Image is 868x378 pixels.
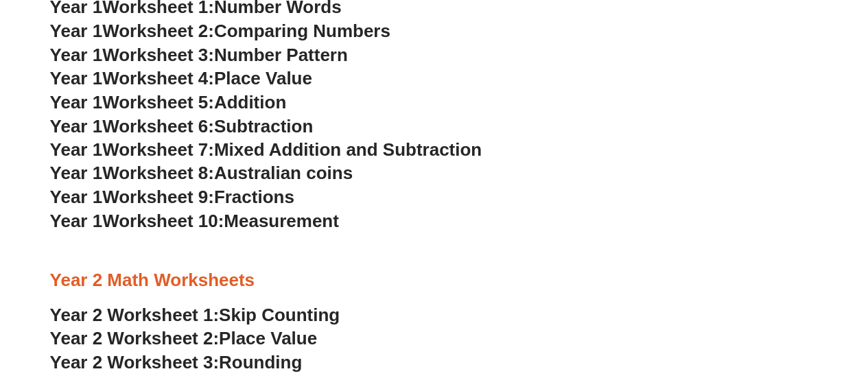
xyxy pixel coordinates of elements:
span: Year 2 Worksheet 3: [50,352,220,373]
span: Worksheet 4: [102,68,214,88]
a: Year 1Worksheet 3:Number Pattern [50,45,348,65]
span: Worksheet 2: [102,21,214,41]
span: Fractions [214,187,294,207]
a: Year 1Worksheet 10:Measurement [50,211,339,231]
span: Worksheet 10: [102,211,224,231]
a: Year 1Worksheet 2:Comparing Numbers [50,21,390,41]
span: Addition [214,92,286,113]
a: Year 1Worksheet 6:Subtraction [50,116,314,137]
span: Worksheet 3: [102,45,214,65]
span: Rounding [219,352,302,373]
span: Place Value [214,68,312,88]
span: Worksheet 7: [102,139,214,160]
span: Subtraction [214,116,313,137]
span: Number Pattern [214,45,348,65]
a: Year 1Worksheet 4:Place Value [50,68,312,88]
a: Year 2 Worksheet 1:Skip Counting [50,305,340,325]
a: Year 1Worksheet 8:Australian coins [50,163,353,183]
h3: Year 2 Math Worksheets [50,269,819,292]
span: Year 2 Worksheet 2: [50,328,220,349]
span: Comparing Numbers [214,21,390,41]
iframe: Chat Widget [640,223,868,378]
span: Year 2 Worksheet 1: [50,305,220,325]
span: Australian coins [214,163,353,183]
span: Worksheet 9: [102,187,214,207]
span: Measurement [224,211,339,231]
span: Worksheet 5: [102,92,214,113]
span: Worksheet 6: [102,116,214,137]
a: Year 2 Worksheet 2:Place Value [50,328,318,349]
span: Place Value [219,328,317,349]
a: Year 1Worksheet 9:Fractions [50,187,294,207]
a: Year 2 Worksheet 3:Rounding [50,352,303,373]
span: Skip Counting [219,305,340,325]
a: Year 1Worksheet 7:Mixed Addition and Subtraction [50,139,482,160]
a: Year 1Worksheet 5:Addition [50,92,287,113]
span: Worksheet 8: [102,163,214,183]
span: Mixed Addition and Subtraction [214,139,482,160]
